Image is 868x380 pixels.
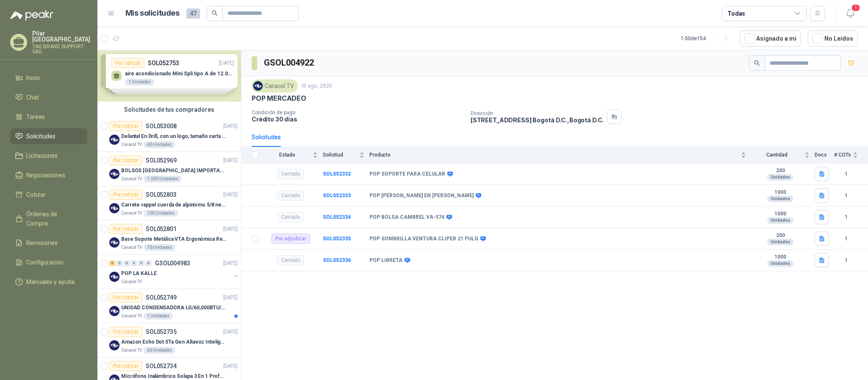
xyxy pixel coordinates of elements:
[109,237,119,248] img: Company Logo
[277,169,304,179] div: Cerrado
[369,193,474,199] b: POP [PERSON_NAME] EN [PERSON_NAME]
[834,213,858,221] b: 1
[767,260,793,267] div: Unidades
[144,313,173,319] div: 1 Unidades
[681,32,733,45] div: 1 - 50 de 154
[10,274,87,290] a: Manuales y ayuda
[121,141,142,148] p: Caracol TV
[109,340,119,350] img: Company Logo
[146,192,177,198] p: SOL052803
[223,294,238,302] p: [DATE]
[145,260,152,266] div: 0
[369,152,739,158] span: Producto
[223,191,238,199] p: [DATE]
[121,278,142,285] p: Caracol TV
[10,10,53,20] img: Logo peakr
[26,112,45,121] span: Tareas
[301,82,332,90] p: 15 ago, 2025
[32,44,90,54] p: TAG BRAND SUPPORT SAS
[323,193,351,198] a: SOL052333
[109,272,119,282] img: Company Logo
[834,147,868,163] th: # COTs
[323,236,351,242] a: SOL052335
[252,132,281,142] div: Solicitudes
[323,214,351,220] a: SOL052334
[97,152,241,186] a: Por cotizarSOL052969[DATE] Company LogoBOLSOS [GEOGRAPHIC_DATA] IMPORTADO [GEOGRAPHIC_DATA]-397-1...
[834,170,858,178] b: 1
[277,255,304,265] div: Cerrado
[263,152,311,158] span: Estado
[121,176,142,182] p: Caracol TV
[97,102,241,118] div: Solicitudes de tus compradores
[223,259,238,267] p: [DATE]
[264,56,315,69] h3: GSOL004922
[121,270,157,278] p: POP LA KALLE
[97,220,241,255] a: Por cotizarSOL052801[DATE] Company LogoBase Sopote Metálica VTA Ergonómica Retráctil para Portáti...
[740,30,801,47] button: Asignado a mi
[146,363,177,369] p: SOL052734
[138,260,144,266] div: 0
[263,147,323,163] th: Estado
[26,190,46,199] span: Cotizar
[751,189,810,196] b: 1000
[109,224,142,234] div: Por cotizar
[109,169,119,179] img: Company Logo
[109,121,142,131] div: Por cotizar
[323,152,358,158] span: Solicitud
[834,235,858,243] b: 1
[121,313,142,319] p: Caracol TV
[323,147,369,163] th: Solicitud
[834,152,851,158] span: # COTs
[767,217,793,224] div: Unidades
[272,234,310,244] div: Por adjudicar
[146,226,177,232] p: SOL052801
[252,94,306,103] p: POP MERCADEO
[277,212,304,222] div: Cerrado
[26,209,79,228] span: Órdenes de Compra
[144,347,175,354] div: 60 Unidades
[369,214,444,221] b: POP BOLSA CAMBREL VA-574
[10,148,87,164] a: Licitaciones
[121,132,227,140] p: Delantal En Drill, con un logo, tamaño carta 1 tinta (Se envia enlacen, como referencia)
[252,116,464,123] p: Crédito 30 días
[471,110,604,116] p: Dirección
[26,171,65,180] span: Negociaciones
[751,254,810,261] b: 1000
[109,306,119,316] img: Company Logo
[223,122,238,130] p: [DATE]
[834,256,858,264] b: 1
[767,174,793,181] div: Unidades
[109,135,119,145] img: Company Logo
[131,260,137,266] div: 0
[97,118,241,152] a: Por cotizarSOL053008[DATE] Company LogoDelantal En Drill, con un logo, tamaño carta 1 tinta (Se e...
[121,338,227,346] p: Amazon Echo Dot 5Ta Gen Altavoz Inteligente Alexa Azul
[323,171,351,177] a: SOL052332
[10,235,87,251] a: Remisiones
[124,260,130,266] div: 0
[10,187,87,203] a: Cotizar
[223,362,238,370] p: [DATE]
[146,123,177,129] p: SOL053008
[109,155,142,165] div: Por cotizar
[10,109,87,125] a: Tareas
[109,203,119,213] img: Company Logo
[121,201,227,209] p: Carrete rappel cuerda de alpinismo 5/8 negra 16mm
[26,73,40,83] span: Inicio
[121,244,142,251] p: Caracol TV
[26,93,39,102] span: Chat
[144,141,175,148] div: 60 Unidades
[834,192,858,200] b: 1
[109,361,142,371] div: Por cotizar
[369,236,478,242] b: POP SOMBRILLA VENTURA CLIPER 21 PULG
[751,147,815,163] th: Cantidad
[323,257,351,263] a: SOL052336
[121,167,227,175] p: BOLSOS [GEOGRAPHIC_DATA] IMPORTADO [GEOGRAPHIC_DATA]-397-1
[252,110,464,116] p: Condición de pago
[10,206,87,231] a: Órdenes de Compra
[146,329,177,335] p: SOL052735
[369,171,445,178] b: POP SOPORTE PARA CELULAR
[252,80,298,92] div: Caracol TV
